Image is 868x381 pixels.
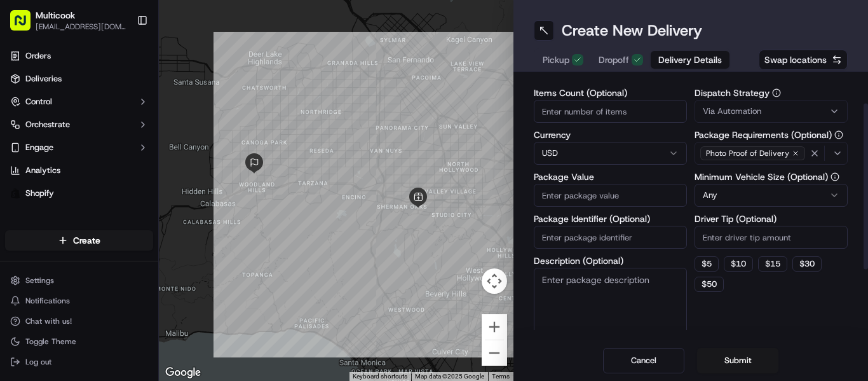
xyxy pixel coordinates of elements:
[25,198,36,208] img: 1736555255976-a54dd68f-1ca7-489b-9aae-adbdc363a1c4
[162,364,204,381] a: Open this area in Google Maps (opens a new window)
[36,9,75,22] button: Multicook
[216,125,231,141] button: Start new chat
[543,53,569,66] span: Pickup
[25,142,53,153] span: Engage
[138,232,142,242] span: •
[102,279,209,302] a: 💻API Documentation
[492,373,510,380] a: Terms (opens in new tab)
[772,88,781,97] button: Dispatch Strategy
[5,160,153,181] a: Analytics
[834,130,843,139] button: Package Requirements (Optional)
[33,82,229,95] input: Got a question? Start typing here...
[706,148,789,158] span: Photo Proof of Delivery
[8,279,102,302] a: 📗Knowledge Base
[759,50,848,70] button: Swap locations
[25,188,54,199] span: Shopify
[25,96,52,107] span: Control
[13,51,231,71] p: Welcome 👋
[25,50,51,62] span: Orders
[5,46,153,66] a: Orders
[27,121,50,144] img: 8571987876998_91fb9ceb93ad5c398215_72.jpg
[197,163,231,178] button: See all
[534,184,687,207] input: Enter package value
[13,121,36,144] img: 1736555255976-a54dd68f-1ca7-489b-9aae-adbdc363a1c4
[39,232,135,242] span: Wisdom [PERSON_NAME]
[5,214,153,234] div: Favorites
[10,188,20,198] img: Shopify logo
[695,100,848,123] button: Via Automation
[482,268,507,294] button: Map camera controls
[25,232,36,242] img: 1736555255976-a54dd68f-1ca7-489b-9aae-adbdc363a1c4
[138,197,142,207] span: •
[599,53,629,66] span: Dropoff
[25,316,72,326] span: Chat with us!
[5,312,153,330] button: Chat with us!
[57,121,208,134] div: Start new chat
[5,92,153,112] button: Control
[603,348,684,373] button: Cancel
[5,333,153,350] button: Toggle Theme
[482,340,507,366] button: Zoom out
[562,20,702,41] h1: Create New Delivery
[695,172,848,181] label: Minimum Vehicle Size (Optional)
[25,119,70,130] span: Orchestrate
[695,88,848,97] label: Dispatch Strategy
[695,214,848,223] label: Driver Tip (Optional)
[25,296,70,306] span: Notifications
[534,226,687,249] input: Enter package identifier
[5,137,153,158] button: Engage
[5,69,153,89] a: Deliveries
[758,256,787,272] button: $15
[39,197,135,207] span: Wisdom [PERSON_NAME]
[126,287,154,296] span: Pylon
[534,88,687,97] label: Items Count (Optional)
[5,230,153,251] button: Create
[25,165,60,176] span: Analytics
[695,130,848,139] label: Package Requirements (Optional)
[25,336,76,347] span: Toggle Theme
[534,100,687,123] input: Enter number of items
[25,357,51,367] span: Log out
[5,183,153,204] a: Shopify
[695,256,719,272] button: $5
[5,114,153,135] button: Orchestrate
[25,275,54,286] span: Settings
[5,272,153,289] button: Settings
[534,130,687,139] label: Currency
[724,256,753,272] button: $10
[534,256,687,265] label: Description (Optional)
[57,134,175,144] div: We're available if you need us!
[764,53,827,66] span: Swap locations
[5,292,153,310] button: Notifications
[353,372,407,381] button: Keyboard shortcuts
[695,142,848,165] button: Photo Proof of Delivery
[5,353,153,371] button: Log out
[695,277,724,292] button: $50
[534,214,687,223] label: Package Identifier (Optional)
[25,73,62,85] span: Deliveries
[36,22,126,32] button: [EMAIL_ADDRESS][DOMAIN_NAME]
[534,172,687,181] label: Package Value
[792,256,822,272] button: $30
[162,364,204,381] img: Google
[831,172,839,181] button: Minimum Vehicle Size (Optional)
[13,13,38,38] img: Nash
[695,226,848,249] input: Enter driver tip amount
[13,165,85,176] div: Past conversations
[145,232,171,242] span: [DATE]
[415,373,484,380] span: Map data ©2025 Google
[145,197,171,207] span: [DATE]
[703,106,761,117] span: Via Automation
[73,234,100,247] span: Create
[5,5,132,36] button: Multicook[EMAIL_ADDRESS][DOMAIN_NAME]
[90,286,154,296] a: Powered byPylon
[13,219,33,244] img: Wisdom Oko
[13,185,33,210] img: Wisdom Oko
[697,348,778,373] button: Submit
[658,53,722,66] span: Delivery Details
[482,314,507,340] button: Zoom in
